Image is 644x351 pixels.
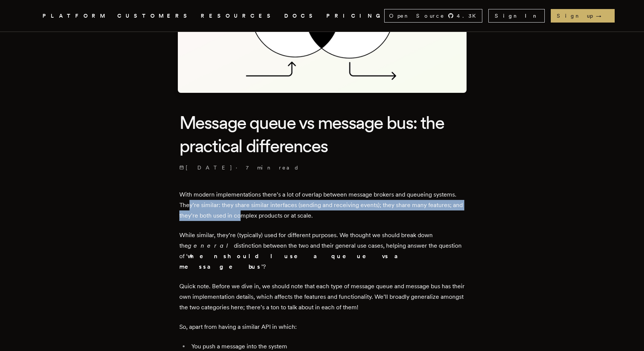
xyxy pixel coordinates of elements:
button: RESOURCES [201,11,275,21]
span: [DATE] [179,164,233,171]
p: With modern implementations there’s a lot of overlap between message brokers and queueing systems... [179,189,465,221]
span: 7 min read [246,164,299,171]
span: 4.3 K [457,12,480,20]
span: → [596,12,609,20]
a: PRICING [326,11,384,21]
a: CUSTOMERS [117,11,192,21]
a: DOCS [284,11,317,21]
a: Sign In [488,9,545,23]
p: While similar, they’re (typically) used for different purposes. We thought we should break down t... [179,230,465,272]
p: Quick note. Before we dive in, we should note that each type of message queue and message bus has... [179,281,465,313]
button: PLATFORM [42,11,108,21]
strong: when should I use a queue vs a message bus [179,253,407,270]
h1: Message queue vs message bus: the practical differences [179,111,465,158]
a: Sign up [551,9,615,23]
p: · [179,164,465,171]
span: Open Source [389,12,445,20]
em: general [188,242,234,249]
p: So, apart from having a similar API in which: [179,322,465,332]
